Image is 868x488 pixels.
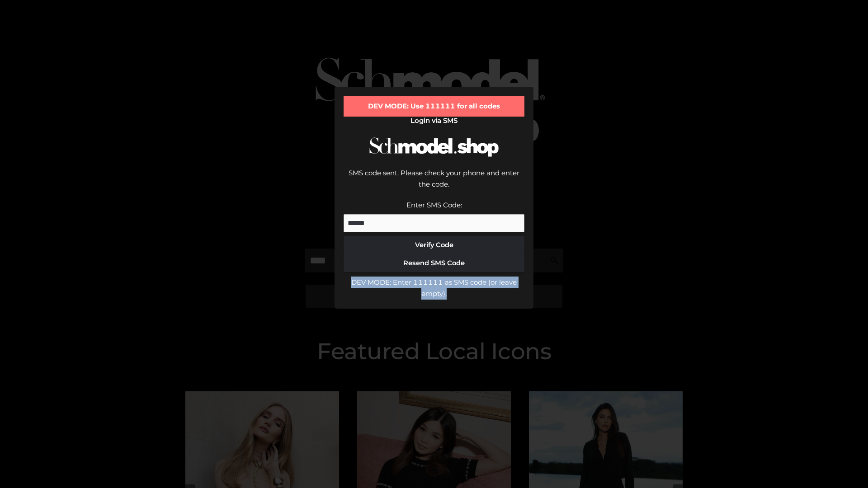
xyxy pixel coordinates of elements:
div: SMS code sent. Please check your phone and enter the code. [344,167,524,199]
div: DEV MODE: Enter 111111 as SMS code (or leave empty). [344,277,524,300]
button: Verify Code [344,236,524,254]
label: Enter SMS Code: [406,201,462,209]
button: Resend SMS Code [344,254,524,272]
h2: Login via SMS [344,117,524,125]
div: DEV MODE: Use 111111 for all codes [344,96,524,117]
img: Schmodel Logo [366,129,502,165]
